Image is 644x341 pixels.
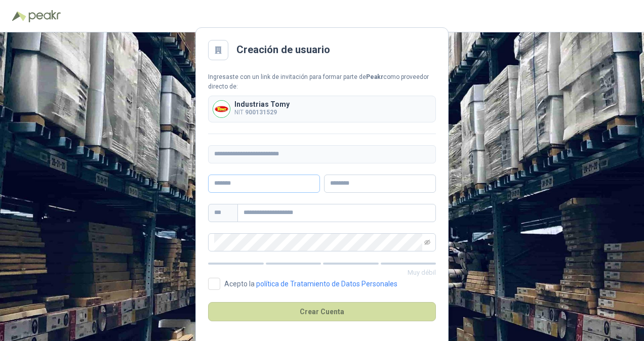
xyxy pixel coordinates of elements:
[234,108,290,117] p: NIT
[213,101,230,117] img: Company Logo
[234,101,290,108] p: Industrias Tomy
[220,280,401,287] span: Acepto la
[256,280,397,288] a: política de Tratamiento de Datos Personales
[208,268,436,278] p: Muy débil
[12,11,26,21] img: Logo
[208,302,436,321] button: Crear Cuenta
[236,42,330,58] h2: Creación de usuario
[424,239,430,245] span: eye-invisible
[28,10,61,22] img: Peakr
[208,72,436,92] div: Ingresaste con un link de invitación para formar parte de como proveedor directo de:
[245,109,277,116] b: 900131529
[366,73,383,80] b: Peakr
